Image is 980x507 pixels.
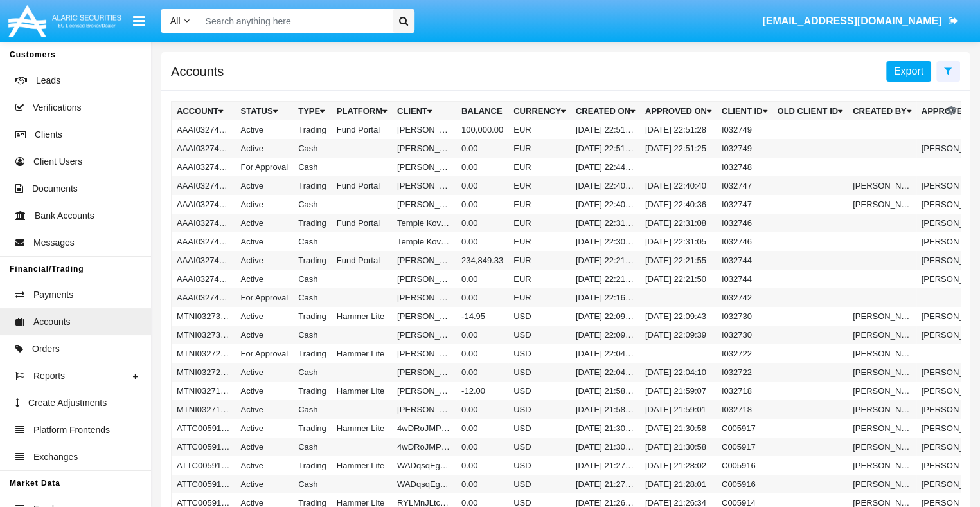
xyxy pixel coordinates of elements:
[172,307,236,326] td: MTNI032730A1
[332,456,392,475] td: Hammer Lite
[508,120,571,139] td: EUR
[392,400,456,419] td: [PERSON_NAME]
[640,232,717,251] td: [DATE] 22:31:05
[172,120,236,139] td: AAAI032749A1
[172,195,236,214] td: AAAI032747AC1
[640,139,717,158] td: [DATE] 22:51:25
[293,400,332,419] td: Cash
[332,419,392,438] td: Hammer Lite
[392,102,456,121] th: Client
[456,363,508,382] td: 0.00
[640,363,717,382] td: [DATE] 22:04:10
[717,195,772,214] td: I032747
[199,9,388,33] input: Search
[456,288,508,307] td: 0.00
[456,307,508,326] td: -14.95
[508,288,571,307] td: EUR
[571,438,640,456] td: [DATE] 21:30:48
[236,158,294,176] td: For Approval
[236,195,294,214] td: Active
[392,456,456,475] td: WADqsqEgOSWlBVk
[456,400,508,419] td: 0.00
[717,288,772,307] td: I032742
[571,158,640,176] td: [DATE] 22:44:04
[640,475,717,493] td: [DATE] 21:28:01
[392,195,456,214] td: [PERSON_NAME]
[293,363,332,382] td: Cash
[293,270,332,288] td: Cash
[236,326,294,344] td: Active
[571,363,640,382] td: [DATE] 22:04:05
[392,475,456,493] td: WADqsqEgOSWlBVk
[236,251,294,270] td: Active
[293,139,332,158] td: Cash
[717,232,772,251] td: I032746
[236,120,294,139] td: Active
[508,307,571,326] td: USD
[571,270,640,288] td: [DATE] 22:21:41
[848,475,916,493] td: [PERSON_NAME]
[33,236,75,250] span: Messages
[640,382,717,400] td: [DATE] 21:59:07
[293,326,332,344] td: Cash
[848,419,916,438] td: [PERSON_NAME]
[172,363,236,382] td: MTNI032722AC1
[293,158,332,176] td: Cash
[293,382,332,400] td: Trading
[886,61,931,82] button: Export
[332,344,392,363] td: Hammer Lite
[456,176,508,195] td: 0.00
[772,102,848,121] th: Old Client Id
[456,139,508,158] td: 0.00
[293,344,332,363] td: Trading
[36,74,60,88] span: Leads
[456,120,508,139] td: 100,000.00
[848,438,916,456] td: [PERSON_NAME]
[33,155,82,169] span: Client Users
[33,288,73,302] span: Payments
[392,326,456,344] td: [PERSON_NAME]
[35,209,94,223] span: Bank Accounts
[170,15,181,26] span: All
[571,400,640,419] td: [DATE] 21:58:56
[293,251,332,270] td: Trading
[571,232,640,251] td: [DATE] 22:30:59
[456,419,508,438] td: 0.00
[33,101,81,115] span: Verifications
[172,400,236,419] td: MTNI032718AC1
[332,382,392,400] td: Hammer Lite
[848,102,916,121] th: Created By
[848,382,916,400] td: [PERSON_NAME]
[571,176,640,195] td: [DATE] 22:40:37
[293,102,332,121] th: Type
[172,251,236,270] td: AAAI032744A1
[717,438,772,456] td: C005917
[172,232,236,251] td: AAAI032746AC1
[508,158,571,176] td: EUR
[508,139,571,158] td: EUR
[172,344,236,363] td: MTNI032722A1
[172,326,236,344] td: MTNI032730AC1
[332,176,392,195] td: Fund Portal
[293,307,332,326] td: Trading
[236,307,294,326] td: Active
[456,344,508,363] td: 0.00
[456,438,508,456] td: 0.00
[293,232,332,251] td: Cash
[293,288,332,307] td: Cash
[640,176,717,195] td: [DATE] 22:40:40
[717,400,772,419] td: I032718
[392,270,456,288] td: [PERSON_NAME]
[456,102,508,121] th: Balance
[32,342,60,356] span: Orders
[161,14,199,28] a: All
[756,3,964,39] a: [EMAIL_ADDRESS][DOMAIN_NAME]
[236,232,294,251] td: Active
[848,400,916,419] td: [PERSON_NAME]
[717,214,772,232] td: I032746
[640,214,717,232] td: [DATE] 22:31:08
[392,363,456,382] td: [PERSON_NAME]
[32,182,78,196] span: Documents
[293,176,332,195] td: Trading
[508,456,571,475] td: USD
